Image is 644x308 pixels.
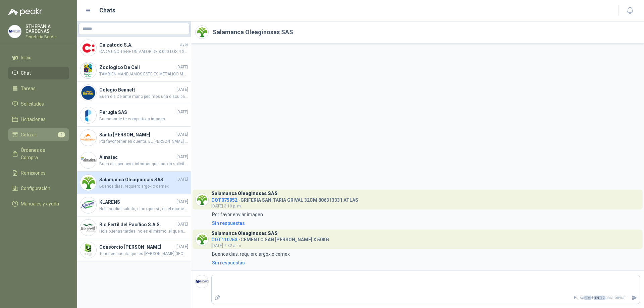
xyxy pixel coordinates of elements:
[77,37,191,59] a: Company LogoCalzatodo S.A.ayerCADA UNO TIENE UN VALOR DE 8.000 LOS 4 SERIAN 32.000 CON MUCHO GUST...
[99,161,188,167] span: Buen dia, por favor informar que lado la solicitas ?
[176,64,188,70] span: [DATE]
[80,130,96,146] img: Company Logo
[8,144,69,164] a: Órdenes de Compra
[25,35,69,39] p: Ferreteria BerVar
[99,221,175,228] h4: Rio Fertil del Pacífico S.A.S.
[77,239,191,261] a: Company LogoConsorcio [PERSON_NAME][DATE]Tener en cuenta que es [PERSON_NAME][GEOGRAPHIC_DATA]
[211,192,278,195] h3: Salamanca Oleaginosas SAS
[80,220,96,236] img: Company Logo
[80,175,96,191] img: Company Logo
[196,193,208,206] img: Company Logo
[8,25,21,38] img: Company Logo
[211,197,237,203] span: COT075952
[176,221,188,228] span: [DATE]
[176,154,188,160] span: [DATE]
[8,51,69,64] a: Inicio
[8,82,69,95] a: Tareas
[8,197,69,210] a: Manuales y ayuda
[21,85,36,92] span: Tareas
[176,131,188,138] span: [DATE]
[99,206,188,212] span: Hola cordial saludo, claro que si , en el momento en que la despachemos te adjunto la guía para e...
[211,243,242,248] span: [DATE] 7:32 a. m.
[212,250,290,258] p: Buenos dias, requiero argox o cemex
[21,54,32,61] span: Inicio
[77,172,191,194] a: Company LogoSalamanca Oleaginosas SAS[DATE]Buenos dias, requiero argox o cemex
[594,296,605,300] span: ENTER
[80,197,96,213] img: Company Logo
[77,149,191,172] a: Company LogoAlmatec[DATE]Buen dia, por favor informar que lado la solicitas ?
[211,237,237,242] span: COT110753
[176,86,188,93] span: [DATE]
[176,176,188,183] span: [DATE]
[99,198,175,206] h4: KLARENS
[8,167,69,179] a: Remisiones
[99,251,188,257] span: Tener en cuenta que es [PERSON_NAME][GEOGRAPHIC_DATA]
[211,220,640,227] a: Sin respuestas
[176,109,188,115] span: [DATE]
[629,292,640,304] button: Enviar
[211,235,329,242] h4: - CEMENTO SAN [PERSON_NAME] X 50KG
[8,182,69,195] a: Configuración
[80,242,96,258] img: Company Logo
[21,100,44,108] span: Solicitudes
[196,233,208,246] img: Company Logo
[196,26,208,39] img: Company Logo
[211,204,242,208] span: [DATE] 3:19 p. m.
[176,244,188,250] span: [DATE]
[99,86,175,94] h4: Colegio Bennett
[99,49,188,55] span: CADA UNO TIENE UN VALOR DE 8.000 LOS 4 SERIAN 32.000 CON MUCHO GUSTO FERRETRIA BERVAR
[21,169,46,177] span: Remisiones
[21,146,63,161] span: Órdenes de Compra
[99,116,188,122] span: Buena tarde te comparto la imagen
[77,104,191,127] a: Company LogoPerugia SAS[DATE]Buena tarde te comparto la imagen
[176,199,188,205] span: [DATE]
[77,194,191,217] a: Company LogoKLARENS[DATE]Hola cordial saludo, claro que si , en el momento en que la despachemos ...
[99,153,175,161] h4: Almatec
[80,40,96,56] img: Company Logo
[99,183,188,190] span: Buenos dias, requiero argox o cemex
[211,196,358,202] h4: - GRIFERIA SANITARIA GRIVAL 32CM 806313331 ATLAS
[80,85,96,101] img: Company Logo
[212,259,245,266] div: Sin respuestas
[80,107,96,123] img: Company Logo
[21,200,59,207] span: Manuales y ayuda
[180,42,188,48] span: ayer
[77,127,191,149] a: Company LogoSanta [PERSON_NAME][DATE]Por favor tener en cuenta. EL [PERSON_NAME] viene de 75 metr...
[8,8,42,16] img: Logo peakr
[99,138,188,145] span: Por favor tener en cuenta. EL [PERSON_NAME] viene de 75 metros, me confirmas si necesitas que ven...
[99,176,175,183] h4: Salamanca Oleaginosas SAS
[25,24,69,34] p: STHEPANIA CARDENAS
[77,82,191,104] a: Company LogoColegio Bennett[DATE]Buen día De ante mano pedimos una disculpa por lo sucedido, nove...
[99,71,188,77] span: TAMBIEN MANEJAMOS ESTE ES METALICO MUY BUENO CON TODO GUSTO FERRETERIA BERVAR
[99,6,115,15] h1: Chats
[211,259,640,266] a: Sin respuestas
[196,275,208,288] img: Company Logo
[212,220,245,227] div: Sin respuestas
[80,152,96,168] img: Company Logo
[21,116,46,123] span: Licitaciones
[99,94,188,100] span: Buen día De ante mano pedimos una disculpa por lo sucedido, novedad de la cotizacion el valor es ...
[584,296,591,300] span: Ctrl
[99,243,175,251] h4: Consorcio [PERSON_NAME]
[99,228,188,235] span: Hola buenas tardes, no es el mismo, el que nosotros manejamos es marca truper y adjuntamos la fic...
[21,185,50,192] span: Configuración
[8,67,69,79] a: Chat
[77,217,191,239] a: Company LogoRio Fertil del Pacífico S.A.S.[DATE]Hola buenas tardes, no es el mismo, el que nosotr...
[58,132,65,137] span: 4
[8,98,69,110] a: Solicitudes
[80,62,96,78] img: Company Logo
[223,292,629,304] p: Pulsa + para enviar
[211,232,278,235] h3: Salamanca Oleaginosas SAS
[21,69,31,77] span: Chat
[99,41,179,49] h4: Calzatodo S.A.
[8,128,69,141] a: Cotizar4
[212,211,263,218] p: Por favor enviar imagen
[212,292,223,304] label: Adjuntar archivos
[21,131,36,138] span: Cotizar
[213,27,293,37] h2: Salamanca Oleaginosas SAS
[99,131,175,138] h4: Santa [PERSON_NAME]
[99,64,175,71] h4: Zoologico De Cali
[8,113,69,126] a: Licitaciones
[99,109,175,116] h4: Perugia SAS
[77,59,191,82] a: Company LogoZoologico De Cali[DATE]TAMBIEN MANEJAMOS ESTE ES METALICO MUY BUENO CON TODO GUSTO FE...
